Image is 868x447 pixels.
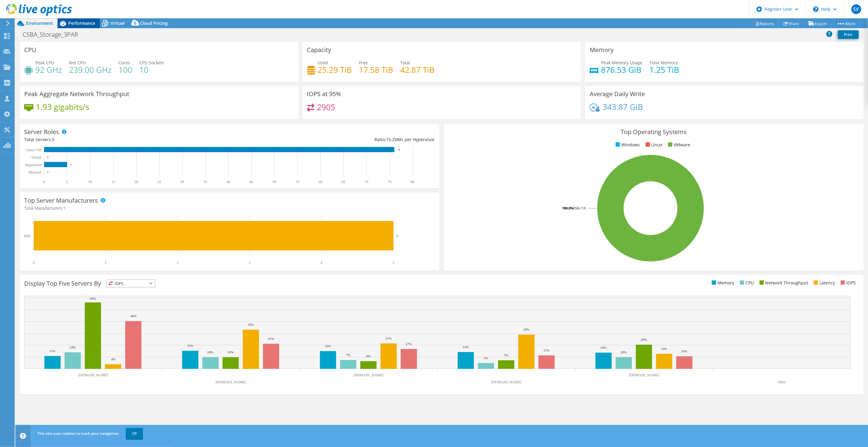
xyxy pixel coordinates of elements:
[31,155,42,160] text: Virtual
[134,180,138,184] text: 20
[49,349,55,353] text: 11%
[36,103,89,110] h4: 1.93 gigabits/s
[187,344,193,347] text: 15%
[562,206,573,210] tspan: 100.0%
[69,66,111,73] h4: 239.00 GHz
[118,66,132,73] h4: 100
[641,338,647,341] text: 20%
[126,428,143,439] a: OK
[139,66,164,73] h4: 10
[321,261,322,265] text: 4
[396,234,398,238] text: 5
[386,137,395,142] span: 15.2
[24,91,129,97] h3: Peak Aggregate Network Throughput
[601,66,642,73] h4: 876.53 GiB
[851,4,861,14] span: SV
[140,20,168,26] span: Cloud Pricing
[523,328,529,331] text: 29%
[307,47,331,53] h3: Capacity
[758,280,808,286] li: Network Throughput
[272,180,276,184] text: 50
[813,6,819,12] svg: \n
[365,180,368,184] text: 70
[47,171,49,174] text: 0
[319,180,322,184] text: 60
[177,261,178,265] text: 2
[601,60,642,66] span: Peak Memory Usage
[649,66,679,73] h4: 1.25 TiB
[90,297,96,300] text: 56%
[88,180,92,184] text: 10
[204,180,207,184] text: 35
[216,380,246,384] text: [DOMAIN_NAME]
[20,31,88,38] h1: CSBA_Storage_3PAR
[738,280,754,286] li: CPU
[52,137,54,142] span: 5
[250,180,253,184] text: 45
[406,342,412,346] text: 17%
[573,206,585,210] tspan: ESXi 7.0
[24,197,98,204] h3: Top Server Manufacturers
[70,163,72,166] text: 5
[180,180,184,184] text: 30
[111,357,116,361] text: 4%
[33,261,35,265] text: 0
[43,180,45,184] text: 0
[484,356,488,360] text: 5%
[393,261,394,265] text: 5
[649,60,678,66] span: Total Memory
[26,148,41,152] text: Guest VM
[317,104,335,111] h4: 2905
[70,345,76,349] text: 14%
[24,129,59,135] h3: Server Roles
[37,431,119,436] span: This site uses cookies to track your navigation.
[681,349,687,353] text: 10%
[804,19,832,28] a: Export
[543,348,550,352] text: 11%
[448,129,859,135] h3: Top Operating Systems
[342,180,345,184] text: 65
[318,66,352,73] h4: 25.29 TiB
[832,19,860,28] a: More
[463,345,469,349] text: 14%
[778,380,786,384] text: Other
[35,60,54,66] span: Peak CPU
[118,60,130,66] span: Cores
[366,354,371,358] text: 6%
[812,280,835,286] li: Latency
[838,30,859,39] a: Print
[307,91,341,97] h3: IOPS at 95%
[400,66,435,73] h4: 42.87 TiB
[24,205,435,212] h4: Total Manufacturers:
[296,180,299,184] text: 55
[105,261,107,265] text: 1
[249,261,250,265] text: 3
[397,148,400,151] text: 76
[621,350,627,354] text: 10%
[63,205,66,211] span: 1
[107,280,155,287] span: IOPS
[661,347,667,351] text: 13%
[130,314,137,318] text: 40%
[227,180,230,184] text: 40
[411,180,415,184] text: 80
[24,136,230,143] div: Total Servers:
[354,373,384,377] text: [DOMAIN_NAME]
[600,346,607,349] text: 14%
[359,66,393,73] h4: 17.58 TiB
[35,66,62,73] h4: 92 GHz
[139,60,164,66] span: CPU Sockets
[29,170,41,175] text: Physical
[590,91,645,97] h3: Average Daily Write
[491,380,522,384] text: [DOMAIN_NAME]
[111,180,115,184] text: 15
[78,373,108,377] text: [DOMAIN_NAME]
[710,280,735,286] li: Memory
[25,163,42,167] text: Hypervisor
[590,47,614,53] h3: Memory
[157,180,161,184] text: 25
[111,20,125,26] span: Virtual
[603,103,643,110] h4: 343.87 GiB
[24,47,36,53] h3: CPU
[504,353,509,357] text: 7%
